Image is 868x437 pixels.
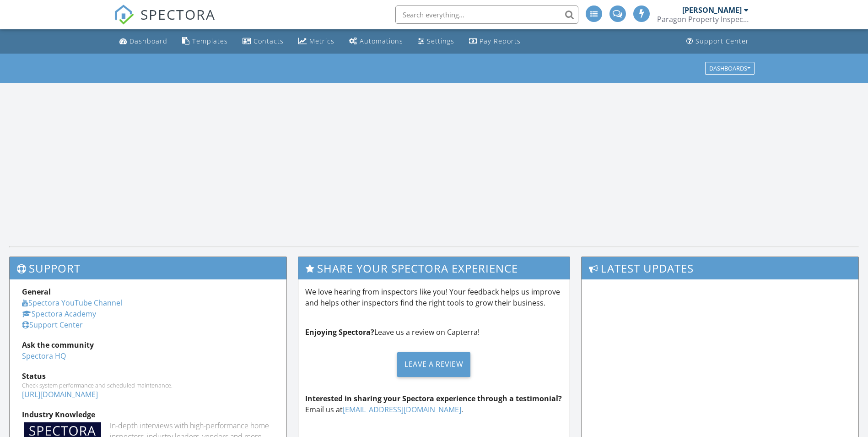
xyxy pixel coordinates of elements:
a: Templates [178,33,232,50]
div: Support Center [695,37,749,45]
h3: Latest Updates [582,257,858,279]
input: Search everything... [395,5,578,24]
a: SPECTORA [114,12,216,32]
strong: General [22,287,51,297]
a: Spectora HQ [22,351,66,361]
a: Support Center [22,320,83,330]
a: Settings [414,33,458,50]
a: Spectora Academy [22,309,96,319]
a: [EMAIL_ADDRESS][DOMAIN_NAME] [343,404,461,415]
h3: Support [10,257,286,279]
strong: Interested in sharing your Spectora experience through a testimonial? [305,393,562,404]
div: Paragon Property Inspections LLC. [657,15,749,24]
div: Automations [360,37,403,45]
div: Metrics [309,37,334,45]
strong: Enjoying Spectora? [305,327,374,337]
button: Dashboards [705,62,755,75]
p: Email us at . [305,393,563,415]
p: Leave us a review on Capterra! [305,327,563,338]
div: Check system performance and scheduled maintenance. [22,382,274,389]
div: Industry Knowledge [22,409,274,420]
div: Status [22,371,274,382]
a: Pay Reports [465,33,524,50]
div: Dashboard [129,37,167,45]
div: Leave a Review [397,352,470,377]
div: Ask the community [22,339,274,350]
a: Dashboard [116,33,171,50]
h3: Share Your Spectora Experience [298,257,570,279]
a: Metrics [295,33,338,50]
a: Automations (Advanced) [345,33,407,50]
img: The Best Home Inspection Software - Spectora [114,5,134,25]
p: We love hearing from inspectors like you! Your feedback helps us improve and helps other inspecto... [305,286,563,308]
div: Templates [192,37,228,45]
a: Contacts [239,33,287,50]
div: Dashboards [709,65,750,71]
a: Support Center [683,33,753,50]
div: Settings [427,37,454,45]
a: Leave a Review [305,345,563,384]
div: Pay Reports [480,37,521,45]
span: SPECTORA [140,5,216,24]
div: [PERSON_NAME] [682,5,742,15]
a: Spectora YouTube Channel [22,298,122,308]
div: Contacts [253,37,284,45]
a: [URL][DOMAIN_NAME] [22,389,98,399]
